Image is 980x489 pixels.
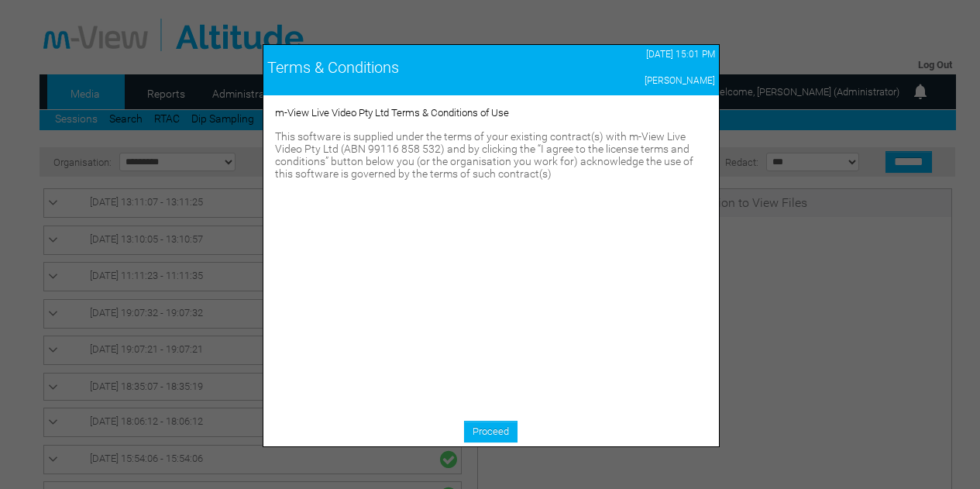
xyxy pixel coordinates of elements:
[911,82,930,101] img: bell24.png
[275,107,509,119] span: m-View Live Video Pty Ltd Terms & Conditions of Use
[267,58,552,77] div: Terms & Conditions
[275,130,693,180] span: This software is supplied under the terms of your existing contract(s) with m-View Live Video Pty...
[555,71,718,90] td: [PERSON_NAME]
[464,421,518,443] a: Proceed
[555,45,718,64] td: [DATE] 15:01 PM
